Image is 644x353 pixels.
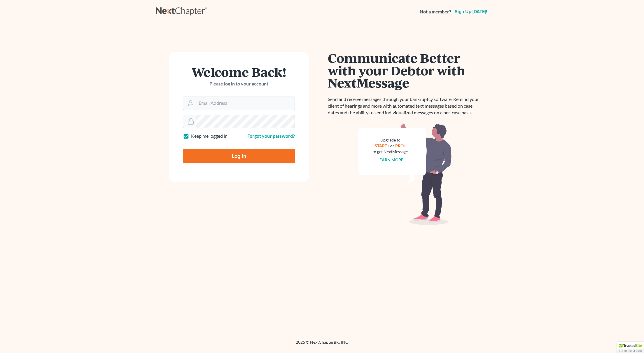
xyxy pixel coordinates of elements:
[358,123,452,225] img: nextmessage_bg-59042aed3d76b12b5cd301f8e5b87938c9018125f34e5fa2b7a6b67550977c72.svg
[183,149,295,163] input: Log In
[420,8,451,15] strong: Not a member?
[378,157,404,162] a: Learn more
[196,97,295,110] input: Email Address
[617,342,644,353] div: TrustedSite Certified
[183,81,295,87] p: Please log in to your account
[372,137,409,143] div: Upgrade to
[375,143,390,148] a: START+
[372,149,409,155] div: to get NextMessage.
[328,52,482,89] h1: Communicate Better with your Debtor with NextMessage
[247,133,295,139] a: Forgot your password?
[156,339,488,350] div: 2025 © NextChapterBK, INC
[395,143,406,148] a: PRO+
[328,96,482,116] p: Send and receive messages through your bankruptcy software. Remind your client of hearings and mo...
[191,133,228,139] label: Keep me logged in
[183,66,295,78] h1: Welcome Back!
[391,143,395,148] span: or
[454,9,488,14] a: Sign up [DATE]!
